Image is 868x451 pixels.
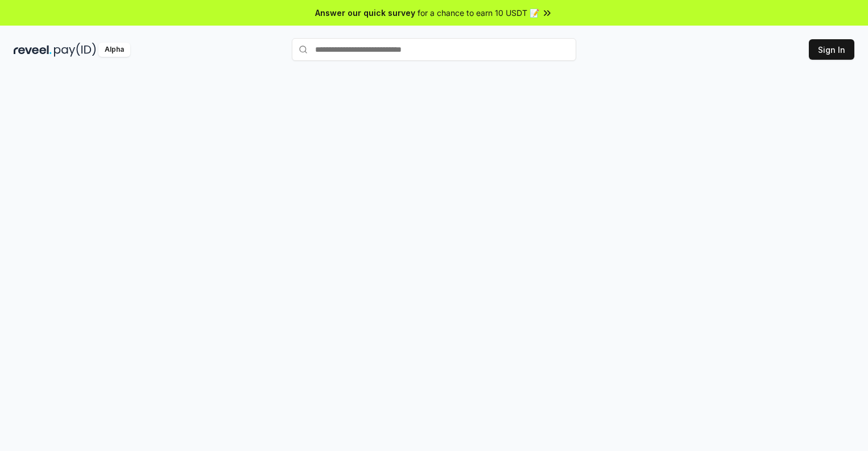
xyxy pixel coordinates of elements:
[14,43,52,57] img: reveel_dark
[98,43,130,57] div: Alpha
[315,7,415,19] span: Answer our quick survey
[418,7,539,19] span: for a chance to earn 10 USDT 📝
[809,39,854,60] button: Sign In
[54,43,96,57] img: pay_id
